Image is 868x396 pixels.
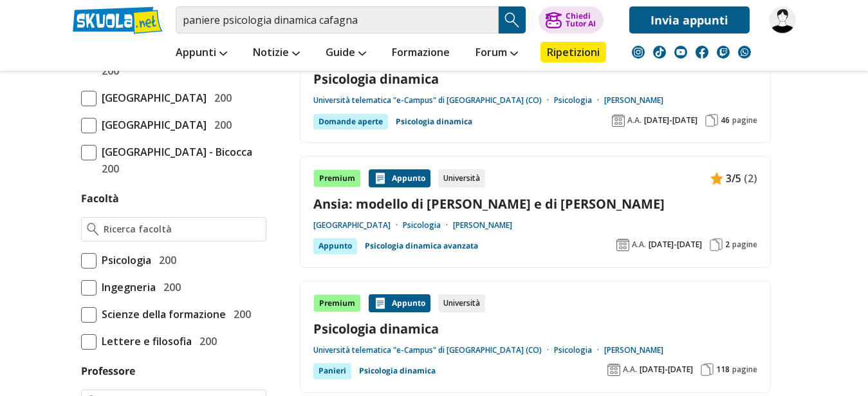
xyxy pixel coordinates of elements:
[359,363,436,379] a: Psicologia dinamica
[716,364,730,375] span: 118
[97,333,192,350] span: Lettere e filosofia
[97,160,119,177] span: 200
[313,294,361,312] div: Premium
[705,114,718,127] img: Pagine
[313,320,757,337] a: Psicologia dinamica
[313,169,361,187] div: Premium
[674,46,687,59] img: youtube
[313,363,351,379] div: Panieri
[438,294,485,312] div: Università
[539,6,604,33] button: ChiediTutor AI
[389,42,453,65] a: Formazione
[453,220,512,231] a: [PERSON_NAME]
[104,223,260,236] input: Ricerca facoltà
[313,70,757,88] a: Psicologia dinamica
[194,333,217,350] span: 200
[97,62,119,79] span: 200
[644,115,697,126] span: [DATE]-[DATE]
[81,364,135,378] label: Professore
[172,42,230,65] a: Appunti
[322,42,369,65] a: Guide
[374,297,387,310] img: Appunti contenuto
[313,238,357,254] div: Appunto
[81,191,119,205] label: Facoltà
[87,223,99,236] img: Ricerca facoltà
[313,114,388,129] div: Domande aperte
[97,144,252,160] span: [GEOGRAPHIC_DATA] - Bicocca
[721,115,730,126] span: 46
[640,364,693,375] span: [DATE]-[DATE]
[499,6,526,33] button: Search Button
[612,114,625,127] img: Anno accademico
[365,238,478,254] a: Psicologia dinamica avanzata
[403,220,453,231] a: Psicologia
[710,238,723,251] img: Pagine
[616,238,629,251] img: Anno accademico
[313,345,554,355] a: Università telematica "e-Campus" di [GEOGRAPHIC_DATA] (CO)
[744,170,757,187] span: (2)
[176,6,499,33] input: Cerca appunti, riassunti o versioni
[554,95,604,106] a: Psicologia
[97,252,151,269] span: Psicologia
[738,46,751,59] img: WhatsApp
[503,10,522,30] img: Cerca appunti, riassunti o versioni
[710,172,723,185] img: Appunti contenuto
[209,90,232,106] span: 200
[228,306,251,323] span: 200
[369,294,430,312] div: Appunto
[540,42,606,62] a: Ripetizioni
[566,12,596,28] div: Chiedi Tutor AI
[369,169,430,187] div: Appunto
[653,46,666,59] img: tiktok
[554,345,604,355] a: Psicologia
[732,364,757,375] span: pagine
[209,117,232,133] span: 200
[696,46,708,59] img: facebook
[97,306,226,323] span: Scienze della formazione
[97,279,156,296] span: Ingegneria
[725,240,730,250] span: 2
[313,220,403,231] a: [GEOGRAPHIC_DATA]
[649,240,702,250] span: [DATE]-[DATE]
[623,364,637,375] span: A.A.
[396,114,472,129] a: Psicologia dinamica
[97,90,207,106] span: [GEOGRAPHIC_DATA]
[438,169,485,187] div: Università
[726,170,741,187] span: 3/5
[313,95,554,106] a: Università telematica "e-Campus" di [GEOGRAPHIC_DATA] (CO)
[732,240,757,250] span: pagine
[604,95,663,106] a: [PERSON_NAME]
[154,252,176,269] span: 200
[717,46,730,59] img: twitch
[250,42,303,65] a: Notizie
[701,363,714,376] img: Pagine
[769,6,796,33] img: lucio_9500
[732,115,757,126] span: pagine
[97,117,207,133] span: [GEOGRAPHIC_DATA]
[604,345,663,355] a: [PERSON_NAME]
[632,46,645,59] img: instagram
[374,172,387,185] img: Appunti contenuto
[313,195,757,212] a: Ansia: modello di [PERSON_NAME] e di [PERSON_NAME]
[472,42,521,65] a: Forum
[627,115,642,126] span: A.A.
[632,240,646,250] span: A.A.
[607,363,620,376] img: Anno accademico
[629,6,750,33] a: Invia appunti
[158,279,181,296] span: 200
